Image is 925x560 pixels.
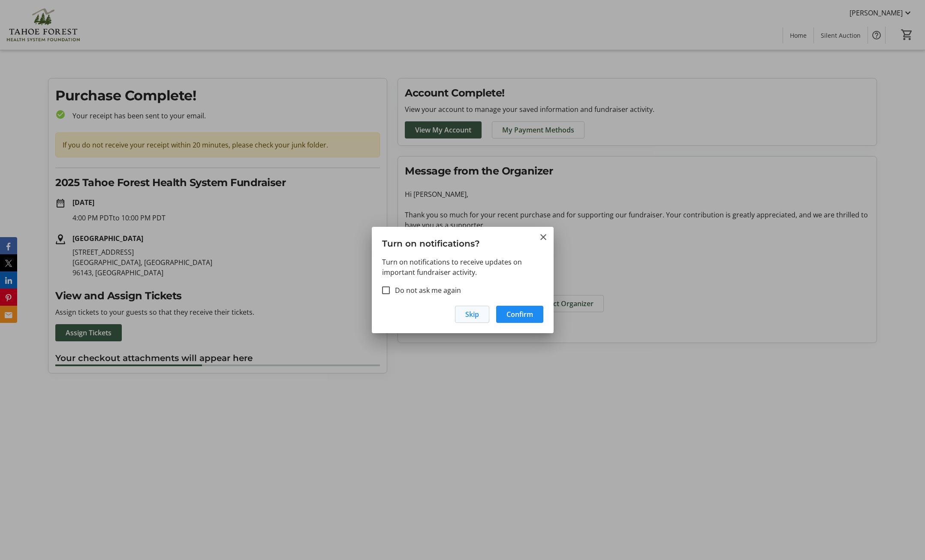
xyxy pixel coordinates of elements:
[382,257,543,277] p: Turn on notifications to receive updates on important fundraiser activity.
[465,309,479,319] span: Skip
[455,306,489,323] button: Skip
[372,227,554,256] h3: Turn on notifications?
[538,232,548,242] button: Close
[390,285,461,295] label: Do not ask me again
[496,306,543,323] button: Confirm
[506,309,533,319] span: Confirm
